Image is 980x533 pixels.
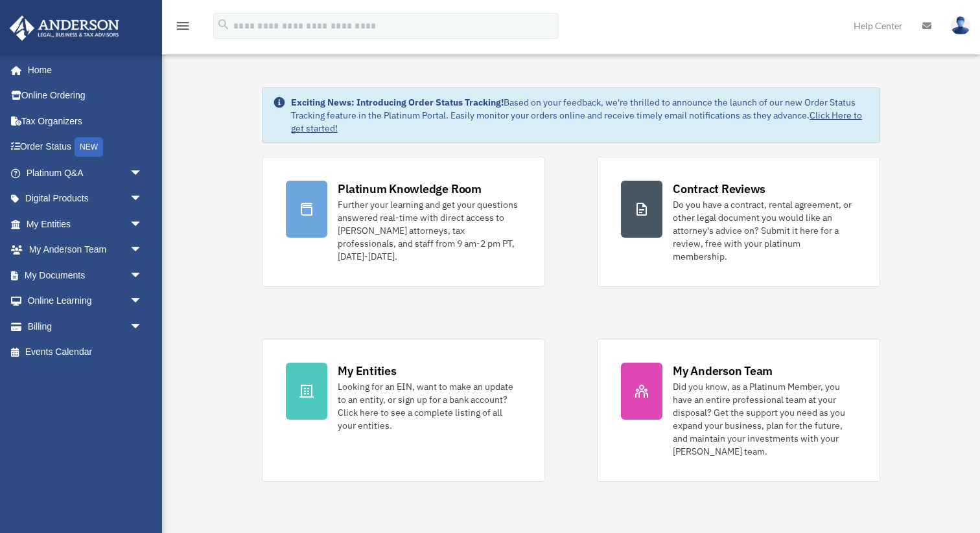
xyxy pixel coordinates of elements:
[291,109,862,134] a: Click Here to get started!
[262,157,545,287] a: Platinum Knowledge Room Further your learning and get your questions answered real-time with dire...
[130,211,156,238] span: arrow_drop_down
[338,380,521,432] div: Looking for an EIN, want to make an update to an entity, or sign up for a bank account? Click her...
[9,186,162,212] a: Digital Productsarrow_drop_down
[9,211,162,237] a: My Entitiesarrow_drop_down
[175,23,191,34] a: menu
[338,363,396,379] div: My Entities
[9,339,162,365] a: Events Calendar
[291,96,504,108] strong: Exciting News: Introducing Order Status Tracking!
[291,96,869,135] div: Based on your feedback, we're thrilled to announce the launch of our new Order Status Tracking fe...
[9,160,162,186] a: Platinum Q&Aarrow_drop_down
[130,186,156,212] span: arrow_drop_down
[9,57,156,83] a: Home
[75,137,103,157] div: NEW
[9,288,162,314] a: Online Learningarrow_drop_down
[9,83,162,109] a: Online Ordering
[9,262,162,288] a: My Documentsarrow_drop_down
[597,339,880,482] a: My Anderson Team Did you know, as a Platinum Member, you have an entire professional team at your...
[130,160,156,187] span: arrow_drop_down
[130,313,156,340] span: arrow_drop_down
[673,181,765,197] div: Contract Reviews
[130,262,156,289] span: arrow_drop_down
[673,198,856,263] div: Do you have a contract, rental agreement, or other legal document you would like an attorney's ad...
[951,16,970,35] img: User Pic
[175,18,191,34] i: menu
[597,157,880,287] a: Contract Reviews Do you have a contract, rental agreement, or other legal document you would like...
[216,17,231,32] i: search
[338,198,521,263] div: Further your learning and get your questions answered real-time with direct access to [PERSON_NAM...
[9,237,162,263] a: My Anderson Teamarrow_drop_down
[673,380,856,458] div: Did you know, as a Platinum Member, you have an entire professional team at your disposal? Get th...
[9,313,162,339] a: Billingarrow_drop_down
[130,237,156,264] span: arrow_drop_down
[338,181,482,197] div: Platinum Knowledge Room
[130,288,156,315] span: arrow_drop_down
[262,339,545,482] a: My Entities Looking for an EIN, want to make an update to an entity, or sign up for a bank accoun...
[9,134,162,161] a: Order StatusNEW
[6,16,123,41] img: Anderson Advisors Platinum Portal
[673,363,773,379] div: My Anderson Team
[9,108,162,134] a: Tax Organizers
